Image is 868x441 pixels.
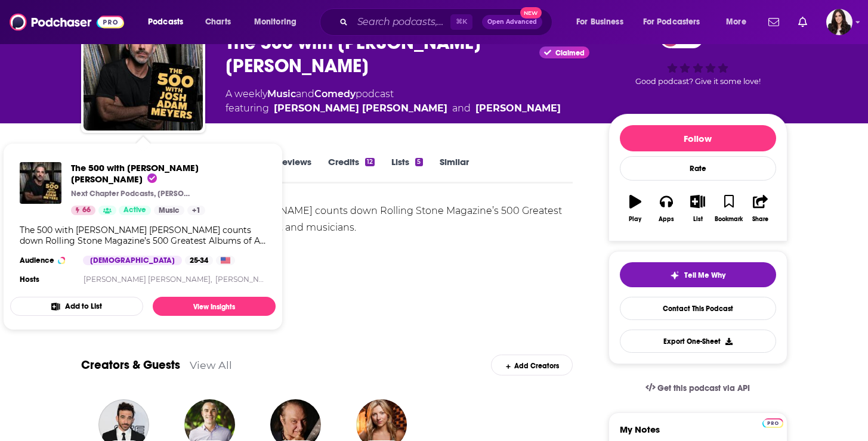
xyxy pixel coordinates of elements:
[353,13,450,32] input: Search podcasts, credits, & more...
[762,417,783,428] a: Pro website
[620,262,776,287] button: tell me why sparkleTell Me Why
[246,13,312,32] button: open menu
[391,156,422,184] a: Lists5
[215,275,278,284] a: [PERSON_NAME]
[190,359,232,371] a: View All
[635,77,761,86] span: Good podcast? Give it some love!
[693,216,703,223] div: List
[20,162,61,204] img: The 500 with Josh Adam Meyers
[71,189,190,198] p: Next Chapter Podcasts, [PERSON_NAME] [PERSON_NAME]
[659,216,674,223] div: Apps
[713,187,745,230] button: Bookmark
[657,383,750,393] span: Get this podcast via API
[296,88,314,100] span: and
[83,256,182,265] div: [DEMOGRAPHIC_DATA]
[20,275,39,284] h4: Hosts
[620,156,776,181] div: Rate
[267,88,296,100] a: Music
[643,14,700,30] span: For Podcasters
[20,256,73,265] h3: Audience
[745,187,776,230] button: Share
[197,13,238,32] a: Charts
[205,14,231,30] span: Charts
[491,355,573,375] div: Add Creators
[187,206,205,215] a: +1
[314,88,356,100] a: Comedy
[482,15,542,29] button: Open AdvancedNew
[84,275,212,284] a: [PERSON_NAME] [PERSON_NAME],
[119,206,151,215] a: Active
[520,7,542,18] span: New
[764,12,784,32] a: Show notifications dropdown
[254,14,296,30] span: Monitoring
[670,271,679,280] img: tell me why sparkle
[762,418,783,428] img: Podchaser Pro
[682,187,713,230] button: List
[793,12,812,32] a: Show notifications dropdown
[620,297,776,320] a: Contact This Podcast
[608,20,787,94] div: 66Good podcast? Give it some love!
[826,9,852,35] img: User Profile
[826,9,852,35] span: Logged in as RebeccaShapiro
[81,358,180,372] a: Creators & Guests
[576,14,623,30] span: For Business
[10,11,124,33] img: Podchaser - Follow, Share and Rate Podcasts
[140,13,199,32] button: open menu
[226,101,561,116] span: featuring
[620,330,776,353] button: Export One-Sheet
[82,204,91,216] span: 66
[440,156,469,184] a: Similar
[226,87,561,116] div: A weekly podcast
[185,256,213,265] div: 25-34
[10,297,143,316] button: Add to List
[415,158,422,166] div: 5
[277,156,311,184] a: Reviews
[651,187,682,230] button: Apps
[620,125,776,151] button: Follow
[718,13,761,32] button: open menu
[154,206,184,215] a: Music
[752,216,768,223] div: Share
[620,187,651,230] button: Play
[71,206,95,215] a: 66
[450,14,472,30] span: ⌘ K
[84,11,203,131] img: The 500 with Josh Adam Meyers
[726,14,746,30] span: More
[20,225,266,246] div: The 500 with [PERSON_NAME] [PERSON_NAME] counts down Rolling Stone Magazine’s 500 Greatest Albums...
[328,156,375,184] a: Credits12
[71,162,266,185] a: The 500 with Josh Adam Meyers
[153,297,276,316] a: View Insights
[71,162,199,185] span: The 500 with [PERSON_NAME] [PERSON_NAME]
[274,101,447,116] a: Josh Adam Meyers
[568,13,638,32] button: open menu
[629,216,641,223] div: Play
[684,271,725,280] span: Tell Me Why
[123,204,146,216] span: Active
[487,19,537,25] span: Open Advanced
[475,101,561,116] a: Jeremiah Tittle
[635,13,718,32] button: open menu
[555,50,585,56] span: Claimed
[81,203,573,236] div: The 500 with [PERSON_NAME] [PERSON_NAME] counts down Rolling Stone Magazine’s 500 Greatest Albums...
[636,374,760,403] a: Get this podcast via API
[715,216,743,223] div: Bookmark
[452,101,471,116] span: and
[365,158,375,166] div: 12
[148,14,183,30] span: Podcasts
[331,8,564,36] div: Search podcasts, credits, & more...
[826,9,852,35] button: Show profile menu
